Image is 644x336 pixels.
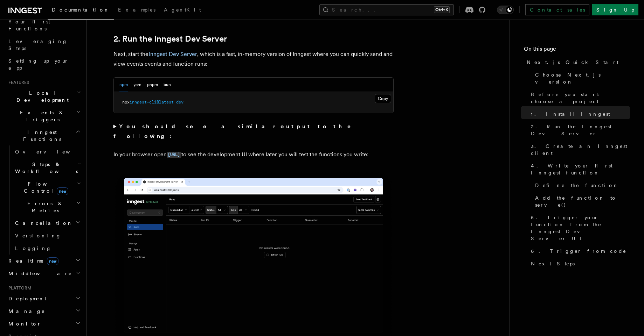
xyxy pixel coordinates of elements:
[6,145,82,255] div: Inngest Functions
[528,120,630,140] a: 2. Run the Inngest Dev Server
[434,6,450,13] kbd: Ctrl+K
[118,7,155,13] span: Examples
[528,108,630,120] a: 1. Install Inngest
[12,178,82,197] button: Flow Controlnew
[12,145,82,158] a: Overview
[525,4,589,15] a: Contact sales
[114,2,160,19] a: Examples
[6,129,76,143] span: Inngest Functions
[592,4,638,15] a: Sign Up
[6,257,58,264] span: Realtime
[12,217,82,229] button: Cancellation
[6,15,82,35] a: Your first Functions
[531,123,630,137] span: 2. Run the Inngest Dev Server
[531,248,626,255] span: 6. Trigger from code
[532,192,630,211] a: Add the function to serve()
[528,245,630,257] a: 6. Trigger from code
[531,162,630,176] span: 4. Write your first Inngest function
[535,71,630,85] span: Choose Next.js version
[52,7,110,13] span: Documentation
[15,245,51,251] span: Logging
[6,270,72,277] span: Middleware
[528,257,630,270] a: Next Steps
[113,123,361,140] strong: You should see a similar output to the following:
[535,182,619,189] span: Define the function
[119,78,128,92] button: npm
[164,78,171,92] button: bun
[8,58,69,71] span: Setting up your app
[375,94,391,103] button: Copy
[12,200,76,214] span: Errors & Retries
[6,87,82,106] button: Local Development
[319,4,454,15] button: Search...Ctrl+K
[57,187,68,195] span: new
[148,51,197,57] a: Inngest Dev Server
[531,260,575,267] span: Next Steps
[497,6,514,14] button: Toggle dark mode
[12,180,77,194] span: Flow Control
[113,150,394,160] p: In your browser open to see the development UI where later you will test the functions you write:
[6,109,76,123] span: Events & Triggers
[160,2,205,19] a: AgentKit
[6,90,76,103] span: Local Development
[6,320,41,327] span: Monitor
[6,295,46,302] span: Deployment
[12,242,82,255] a: Logging
[535,194,630,208] span: Add the function to serve()
[47,257,58,265] span: new
[6,317,82,330] button: Monitor
[48,2,114,20] a: Documentation
[6,255,82,267] button: Realtimenew
[6,305,82,317] button: Manage
[528,140,630,159] a: 3. Create an Inngest client
[6,308,45,315] span: Manage
[167,151,181,158] a: [URL]
[12,158,82,178] button: Steps & Workflows
[15,233,61,238] span: Versioning
[113,34,227,44] a: 2. Run the Inngest Dev Server
[133,78,141,92] button: yarn
[176,100,183,105] span: dev
[12,220,73,227] span: Cancellation
[6,80,29,85] span: Features
[6,35,82,55] a: Leveraging Steps
[531,143,630,157] span: 3. Create an Inngest client
[130,100,174,105] span: inngest-cli@latest
[6,106,82,126] button: Events & Triggers
[531,110,610,117] span: 1. Install Inngest
[528,88,630,108] a: Before you start: choose a project
[531,214,630,242] span: 5. Trigger your function from the Inngest Dev Server UI
[6,55,82,74] a: Setting up your app
[532,179,630,192] a: Define the function
[524,56,630,69] a: Next.js Quick Start
[524,45,630,56] h4: On this page
[6,126,82,145] button: Inngest Functions
[6,292,82,305] button: Deployment
[6,267,82,280] button: Middleware
[12,197,82,217] button: Errors & Retries
[532,69,630,88] a: Choose Next.js version
[528,159,630,179] a: 4. Write your first Inngest function
[15,149,87,155] span: Overview
[113,122,394,141] summary: You should see a similar output to the following:
[122,100,130,105] span: npx
[8,38,68,51] span: Leveraging Steps
[528,211,630,245] a: 5. Trigger your function from the Inngest Dev Server UI
[12,161,78,175] span: Steps & Workflows
[531,91,630,105] span: Before you start: choose a project
[6,285,32,291] span: Platform
[113,49,394,69] p: Next, start the , which is a fast, in-memory version of Inngest where you can quickly send and vi...
[147,78,158,92] button: pnpm
[164,7,201,13] span: AgentKit
[167,152,181,158] code: [URL]
[12,229,82,242] a: Versioning
[527,59,618,66] span: Next.js Quick Start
